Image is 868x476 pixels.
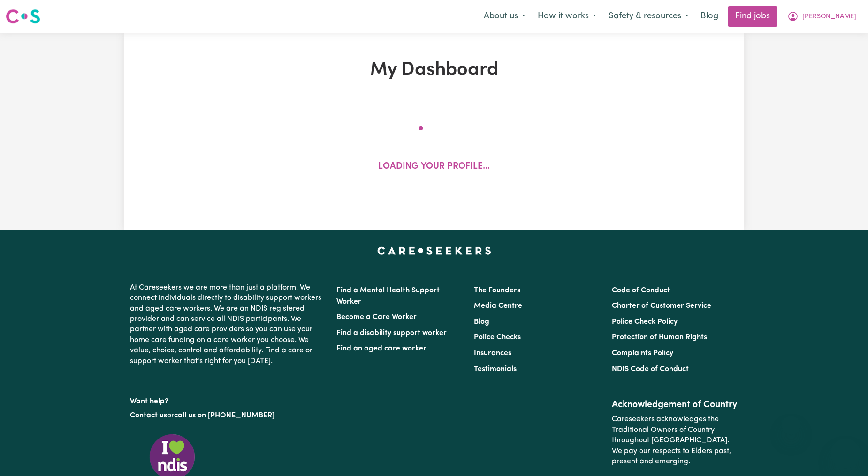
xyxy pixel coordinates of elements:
[728,6,777,27] a: Find jobs
[612,410,738,470] p: Careseekers acknowledges the Traditional Owners of Country throughout [GEOGRAPHIC_DATA]. We pay o...
[532,7,602,26] button: How it works
[612,350,673,357] a: Complaints Policy
[6,8,40,25] img: Careseekers logo
[336,313,417,321] a: Become a Care Worker
[612,365,689,373] a: NDIS Code of Conduct
[830,439,860,469] iframe: Button to launch messaging window
[130,279,325,370] p: At Careseekers we are more than just a platform. We connect individuals directly to disability su...
[336,287,440,305] a: Find a Mental Health Support Worker
[474,318,489,326] a: Blog
[474,334,521,341] a: Police Checks
[478,7,532,26] button: About us
[695,6,724,27] a: Blog
[130,407,325,424] p: or
[6,6,40,27] a: Careseekers logo
[174,412,274,419] a: call us on [PHONE_NUMBER]
[612,399,738,410] h2: Acknowledgement of Country
[130,393,325,407] p: Want help?
[602,7,695,26] button: Safety & resources
[336,345,426,352] a: Find an aged care worker
[612,318,678,326] a: Police Check Policy
[612,287,670,294] a: Code of Conduct
[782,416,800,435] iframe: Close message
[802,12,856,22] span: [PERSON_NAME]
[474,350,511,357] a: Insurances
[474,365,517,373] a: Testimonials
[474,302,522,310] a: Media Centre
[612,302,711,310] a: Charter of Customer Service
[612,334,707,341] a: Protection of Human Rights
[474,287,520,294] a: The Founders
[233,59,635,82] h1: My Dashboard
[377,247,491,254] a: Careseekers home page
[130,412,167,419] a: Contact us
[336,329,447,337] a: Find a disability support worker
[781,7,862,26] button: My Account
[378,160,490,174] p: Loading your profile...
